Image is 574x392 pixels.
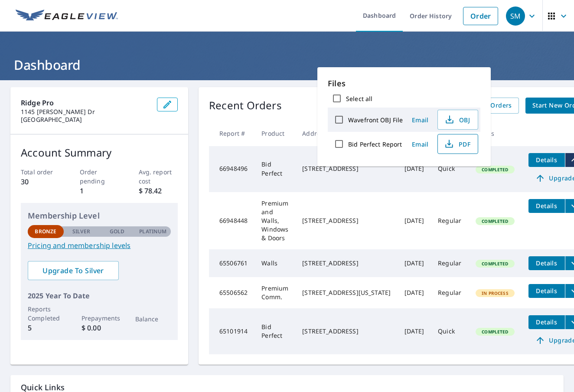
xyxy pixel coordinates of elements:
td: [DATE] [398,308,431,354]
span: Email [410,140,430,148]
button: detailsBtn-65506562 [528,284,565,298]
td: [DATE] [398,146,431,192]
p: Ridge Pro [21,98,150,108]
p: 5 [28,323,64,333]
a: Order [463,7,498,25]
td: 65506761 [209,249,254,277]
p: Reports Completed [28,304,64,323]
p: 30 [21,176,60,187]
p: Account Summary [21,145,178,160]
p: Order pending [80,167,119,186]
td: 65506562 [209,277,254,308]
button: Email [406,113,434,127]
h1: Dashboard [10,56,564,74]
p: Total order [21,167,60,176]
td: [DATE] [398,192,431,249]
td: 66948448 [209,192,254,249]
td: Regular [431,249,469,277]
label: Bid Perfect Report [348,140,402,148]
td: Quick [431,308,469,354]
th: Status [469,121,522,146]
td: 66948496 [209,146,254,192]
td: Premium and Walls, Windows & Doors [254,192,295,249]
span: PDF [443,139,471,149]
button: detailsBtn-65506761 [528,256,565,270]
span: OBJ [443,114,471,125]
button: Email [406,137,434,151]
p: Recent Orders [209,98,282,114]
td: [DATE] [398,249,431,277]
span: Upgrade To Silver [35,266,112,275]
span: In Process [476,290,514,296]
span: Details [534,202,560,210]
td: Regular [431,277,469,308]
p: Gold [110,228,124,235]
span: Completed [476,261,513,267]
img: EV Logo [16,10,118,23]
span: Details [534,318,560,326]
span: Details [534,287,560,295]
th: Product [254,121,295,146]
a: Upgrade To Silver [28,261,119,280]
p: Files [328,78,480,89]
p: Bronze [35,228,56,235]
p: 1 [80,186,119,196]
div: [STREET_ADDRESS] [302,259,391,268]
button: detailsBtn-66948496 [528,153,565,167]
th: Address [295,121,398,146]
div: [STREET_ADDRESS] [302,327,391,336]
td: Quick [431,146,469,192]
th: Report # [209,121,254,146]
label: Select all [346,95,372,103]
div: [STREET_ADDRESS] [302,216,391,225]
p: Platinum [139,228,166,235]
span: Completed [476,218,513,224]
p: Membership Level [28,210,171,222]
label: Wavefront OBJ File [348,116,403,124]
td: Premium Comm. [254,277,295,308]
td: 65101914 [209,308,254,354]
p: $ 78.42 [139,186,178,196]
td: Bid Perfect [254,308,295,354]
td: Bid Perfect [254,146,295,192]
a: Pricing and membership levels [28,240,171,251]
div: [STREET_ADDRESS] [302,164,391,173]
div: [STREET_ADDRESS][US_STATE] [302,288,391,297]
p: 1145 [PERSON_NAME] Dr [21,108,150,116]
div: SM [506,7,525,26]
button: detailsBtn-66948448 [528,199,565,213]
p: Prepayments [82,314,117,323]
td: Regular [431,192,469,249]
p: $ 0.00 [82,323,117,333]
p: [GEOGRAPHIC_DATA] [21,116,150,124]
p: Balance [135,314,171,323]
p: 2025 Year To Date [28,291,171,301]
button: detailsBtn-65101914 [528,315,565,329]
p: Silver [72,228,91,235]
button: OBJ [437,110,478,130]
span: Completed [476,329,513,335]
button: PDF [437,134,478,154]
span: Details [534,259,560,267]
span: Completed [476,167,513,173]
td: Walls [254,249,295,277]
p: Avg. report cost [139,167,178,186]
span: Email [410,116,430,124]
td: [DATE] [398,277,431,308]
span: Details [534,156,560,164]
